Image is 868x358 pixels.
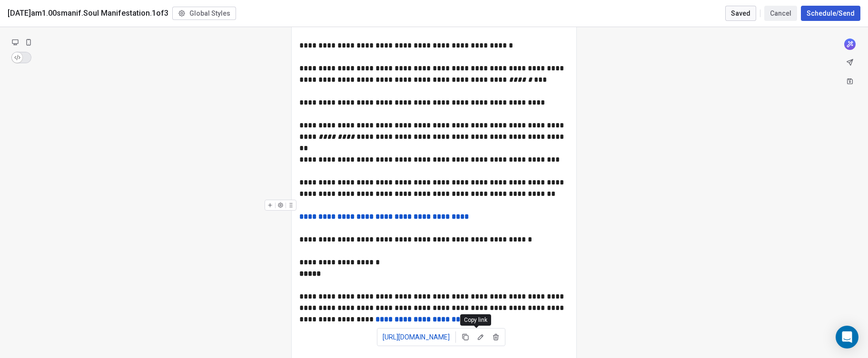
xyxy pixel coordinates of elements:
button: Global Styles [172,7,236,20]
span: Copy link [464,316,487,324]
div: Open Intercom Messenger [836,326,858,348]
button: Cancel [764,6,797,21]
span: [DATE]am1.00smanif.Soul Manifestation.1of3 [8,8,168,19]
button: Saved [725,6,756,21]
button: Schedule/Send [801,6,860,21]
a: [URL][DOMAIN_NAME] [379,330,454,344]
